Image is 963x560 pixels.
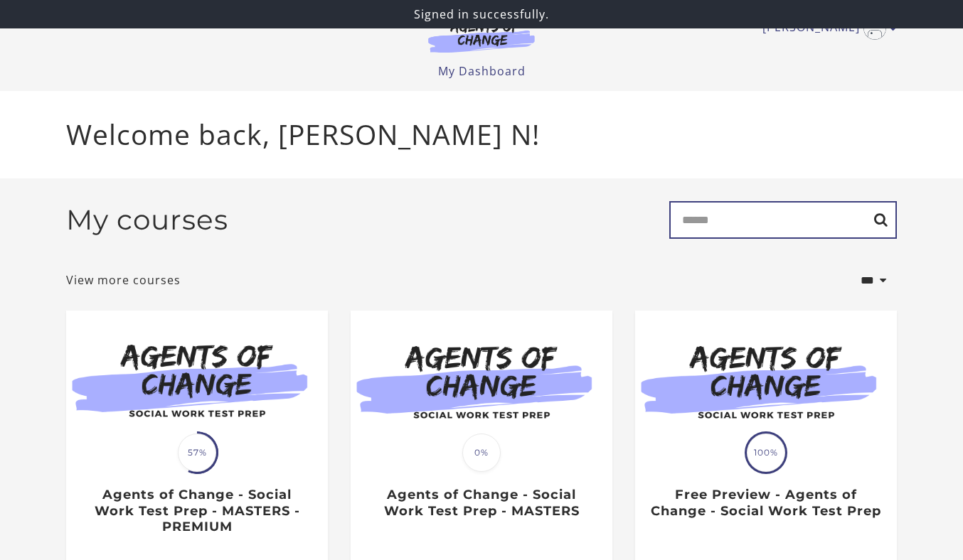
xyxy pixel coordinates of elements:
[762,17,890,40] a: Toggle menu
[747,434,785,472] span: 100%
[81,487,312,535] h3: Agents of Change - Social Work Test Prep - MASTERS - PREMIUM
[6,6,957,23] p: Signed in successfully.
[178,434,216,472] span: 57%
[438,63,526,79] a: My Dashboard
[366,487,597,519] h3: Agents of Change - Social Work Test Prep - MASTERS
[413,20,550,53] img: Agents of Change Logo
[66,271,181,289] a: View more courses
[66,203,228,237] h2: My courses
[66,114,897,156] p: Welcome back, [PERSON_NAME] N!
[650,487,881,519] h3: Free Preview - Agents of Change - Social Work Test Prep
[462,434,501,472] span: 0%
